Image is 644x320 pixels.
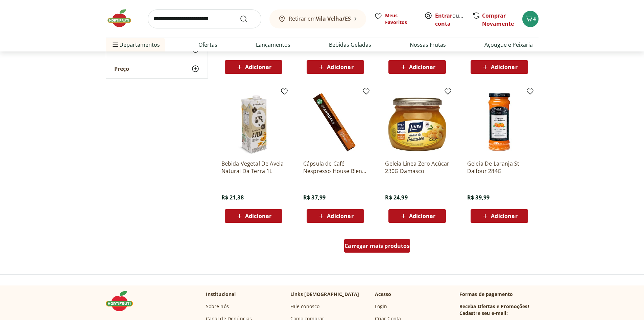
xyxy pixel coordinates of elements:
a: Entrar [435,12,452,19]
a: Geleia De Laranja St Dalfour 284G [467,160,531,175]
button: Adicionar [225,60,282,74]
h3: Cadastre seu e-mail: [459,310,508,317]
span: Adicionar [327,64,353,70]
a: Ofertas [198,41,217,49]
button: Adicionar [471,60,528,74]
span: R$ 24,99 [385,194,407,201]
span: Carregar mais produtos [344,243,410,249]
a: Açougue e Peixaria [484,41,533,49]
p: Formas de pagamento [459,291,539,298]
span: R$ 21,38 [221,194,244,201]
img: Cápsula de Café Nespresso House Blend Starbucks 10 Cápsulas [303,90,367,154]
button: Adicionar [471,209,528,223]
button: Preço [106,59,208,78]
span: Departamentos [111,37,160,53]
span: R$ 37,99 [303,194,326,201]
button: Submit Search [240,15,256,23]
a: Sobre nós [206,303,229,310]
b: Vila Velha/ES [316,15,351,22]
button: Adicionar [307,60,364,74]
span: Adicionar [245,64,271,70]
span: R$ 39,99 [467,194,490,201]
a: Criar conta [435,12,472,27]
img: Hortifruti [106,8,140,28]
button: Menu [111,37,119,53]
span: Meus Favoritos [385,12,416,26]
button: Carrinho [522,11,539,27]
a: Meus Favoritos [374,12,416,26]
a: Geleia Linea Zero Açúcar 230G Damasco [385,160,449,175]
a: Lançamentos [256,41,290,49]
span: Retirar em [289,16,351,22]
span: Adicionar [491,213,517,219]
img: Hortifruti [106,291,140,311]
input: search [148,9,261,28]
button: Adicionar [307,209,364,223]
button: Retirar emVila Velha/ES [269,9,366,28]
a: Comprar Novamente [482,12,514,27]
a: Bebidas Geladas [329,41,371,49]
span: Adicionar [491,64,517,70]
p: Institucional [206,291,236,298]
a: Login [375,303,387,310]
button: Adicionar [388,60,446,74]
span: ou [435,12,465,28]
span: Preço [114,65,129,72]
button: Adicionar [225,209,282,223]
h3: Receba Ofertas e Promoções! [459,303,529,310]
button: Adicionar [388,209,446,223]
span: 4 [533,16,536,22]
img: Bebida Vegetal De Aveia Natural Da Terra 1L [221,90,286,154]
span: Adicionar [245,213,271,219]
a: Bebida Vegetal De Aveia Natural Da Terra 1L [221,160,286,175]
a: Carregar mais produtos [344,239,410,255]
span: Adicionar [409,64,435,70]
a: Nossas Frutas [410,41,446,49]
span: Adicionar [409,213,435,219]
img: Geleia Linea Zero Açúcar 230G Damasco [385,90,449,154]
a: Cápsula de Café Nespresso House Blend Starbucks 10 Cápsulas [303,160,367,175]
p: Acesso [375,291,391,298]
a: Fale conosco [290,303,320,310]
p: Links [DEMOGRAPHIC_DATA] [290,291,359,298]
img: Geleia De Laranja St Dalfour 284G [467,90,531,154]
span: Adicionar [327,213,353,219]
